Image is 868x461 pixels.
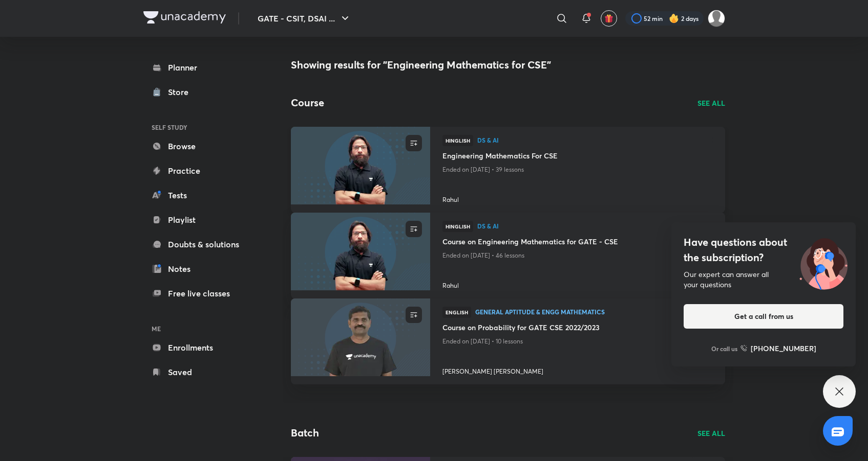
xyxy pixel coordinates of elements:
h6: [PHONE_NUMBER] [751,343,816,354]
a: SEE ALL [697,98,725,108]
img: avatar [604,14,613,23]
h6: SELF STUDY [143,119,262,136]
div: Our expert can answer all your questions [684,269,843,290]
img: new-thumbnail [289,212,431,291]
p: Ended on [DATE] • 46 lessons [442,249,713,262]
a: [PHONE_NUMBER] [740,343,816,354]
a: SEE ALL [697,428,725,439]
a: Course on Probability for GATE CSE 2022/2023 [442,322,713,335]
h2: Course [291,95,324,110]
div: Store [168,86,195,98]
a: [PERSON_NAME] [PERSON_NAME] [442,363,713,376]
img: new-thumbnail [289,297,431,377]
a: Browse [143,136,262,156]
a: Rahul [442,277,713,290]
img: Company Logo [143,11,226,24]
span: General Aptitude & Engg Mathematics [475,309,713,315]
a: Company Logo [143,11,226,26]
a: DS & AI [477,137,713,144]
a: Free live classes [143,283,262,304]
button: avatar [601,10,617,27]
button: Get a call from us [684,304,843,329]
a: new-thumbnail [291,298,430,384]
p: Or call us [711,344,737,353]
a: Doubts & solutions [143,234,262,255]
a: DS & AI [477,223,713,230]
h2: Batch [291,425,319,441]
a: Notes [143,259,262,279]
a: new-thumbnail [291,127,430,213]
a: Saved [143,362,262,382]
a: Store [143,82,262,102]
button: GATE - CSIT, DSAI ... [251,8,357,29]
img: new-thumbnail [289,126,431,205]
span: Hinglish [442,221,473,232]
span: Hinglish [442,135,473,146]
img: ttu_illustration_new.svg [791,235,856,290]
p: Ended on [DATE] • 39 lessons [442,163,713,176]
a: Engineering Mathematics For CSE [442,150,713,163]
a: Practice [143,160,262,181]
span: DS & AI [477,223,713,229]
a: Tests [143,185,262,205]
a: new-thumbnail [291,213,430,298]
a: Rahul [442,191,713,204]
a: Course on Engineering Mathematics for GATE - CSE [442,236,713,249]
h6: ME [143,320,262,337]
a: Planner [143,57,262,78]
img: Mayank Prakash [708,10,725,27]
a: Playlist [143,210,262,230]
img: streak [669,13,679,24]
a: General Aptitude & Engg Mathematics [475,309,713,316]
span: English [442,307,471,318]
span: DS & AI [477,137,713,143]
h4: Have questions about the subscription? [684,235,843,265]
a: Enrollments [143,337,262,358]
p: Ended on [DATE] • 10 lessons [442,335,713,348]
h4: Showing results for "Engineering Mathematics for CSE" [291,57,725,73]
